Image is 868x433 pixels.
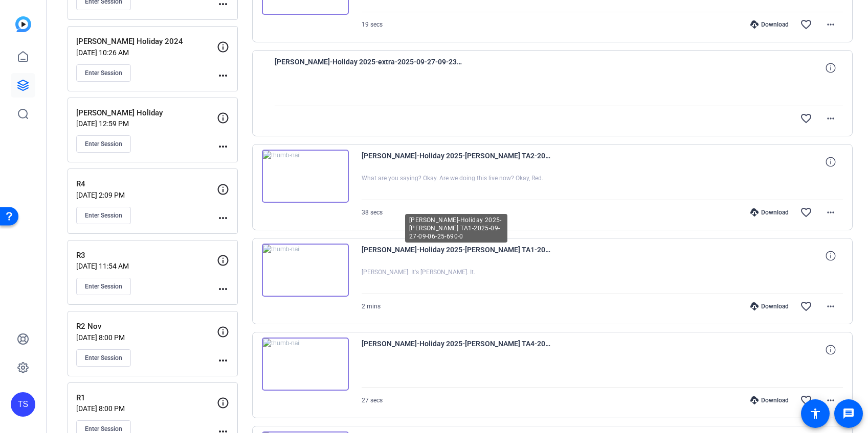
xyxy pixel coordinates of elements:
div: Download [745,20,794,29]
mat-icon: more_horiz [825,112,837,125]
mat-icon: more_horiz [825,394,837,406]
span: Enter Session [85,140,122,148]
mat-icon: favorite_border [800,112,812,125]
p: [DATE] 8:00 PM [76,404,217,413]
p: R3 [76,250,217,261]
div: Download [745,396,794,404]
img: thumb-nail [262,150,349,203]
div: Download [745,302,794,310]
mat-icon: more_horiz [217,69,229,82]
mat-icon: more_horiz [217,140,229,153]
span: [PERSON_NAME]-Holiday 2025-[PERSON_NAME] TA2-2025-09-27-09-10-39-564-0 [362,150,551,174]
span: 27 secs [362,397,383,404]
p: R2 Nov [76,321,217,332]
span: Enter Session [85,69,122,77]
p: R4 [76,178,217,190]
span: [PERSON_NAME]-Holiday 2025-[PERSON_NAME] TA4-2025-09-27-08-50-56-953-0 [362,338,551,362]
span: [PERSON_NAME]-Holiday 2025-[PERSON_NAME] TA1-2025-09-27-09-06-25-690-0 [362,244,551,268]
mat-icon: favorite_border [800,394,812,406]
div: Download [745,208,794,216]
p: [DATE] 11:54 AM [76,262,217,270]
mat-icon: accessibility [809,407,821,420]
mat-icon: more_horiz [217,212,229,224]
span: 2 mins [362,303,381,310]
mat-icon: more_horiz [825,18,837,31]
img: thumb-nail [262,338,349,391]
button: Enter Session [76,278,131,295]
span: Enter Session [85,211,122,220]
span: Enter Session [85,354,122,362]
span: 19 secs [362,21,383,28]
p: [PERSON_NAME] Holiday 2024 [76,36,217,47]
button: Enter Session [76,64,131,82]
div: TS [11,392,35,417]
span: 38 secs [362,209,383,216]
img: blue-gradient.svg [15,16,31,32]
p: [DATE] 2:09 PM [76,191,217,199]
mat-icon: more_horiz [217,283,229,295]
span: Enter Session [85,425,122,433]
p: [PERSON_NAME] Holiday [76,107,217,119]
p: [DATE] 10:26 AM [76,49,217,57]
button: Enter Session [76,135,131,153]
img: thumb-nail [262,244,349,297]
span: Enter Session [85,282,122,291]
p: [DATE] 8:00 PM [76,333,217,342]
p: R1 [76,392,217,404]
mat-icon: more_horiz [825,300,837,312]
p: [DATE] 12:59 PM [76,119,217,128]
mat-icon: more_horiz [217,354,229,367]
mat-icon: favorite_border [800,300,812,312]
mat-icon: favorite_border [800,18,812,31]
button: Enter Session [76,207,131,224]
mat-icon: more_horiz [825,206,837,219]
span: [PERSON_NAME]-Holiday 2025-extra-2025-09-27-09-23-22-445-0 [275,56,464,80]
button: Enter Session [76,349,131,367]
mat-icon: message [842,407,855,420]
mat-icon: favorite_border [800,206,812,219]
